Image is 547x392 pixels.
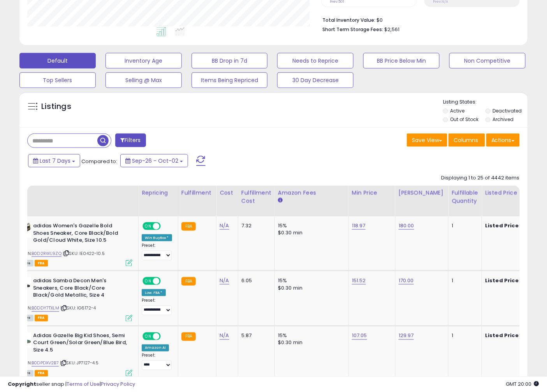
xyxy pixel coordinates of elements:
a: 180.00 [399,222,414,230]
a: N/A [220,222,229,230]
span: FBA [35,315,48,322]
label: Out of Stock [450,116,479,123]
label: Deactivated [493,107,522,114]
div: Displaying 1 to 25 of 4442 items [441,174,520,182]
button: Top Sellers [19,72,96,88]
b: Listed Price: [485,332,521,339]
a: 151.52 [352,277,366,285]
span: ON [143,278,153,285]
div: 6.05 [241,277,269,284]
button: Inventory Age [106,53,182,69]
a: Privacy Policy [101,380,135,388]
span: OFF [160,333,172,339]
div: Preset: [142,298,172,316]
label: Archived [493,116,514,123]
span: ON [143,223,153,230]
h5: Listings [41,101,71,112]
span: | SKU: IG6172-4 [60,305,96,311]
button: BB Price Below Min [363,53,440,69]
div: Repricing [142,189,175,197]
div: 15% [278,277,343,284]
small: Amazon Fees. [278,197,283,204]
div: 1 [452,332,476,339]
div: Preset: [142,243,172,260]
div: Amazon Fees [278,189,345,197]
a: 107.05 [352,332,367,340]
b: Total Inventory Value: [322,17,375,23]
a: 170.00 [399,277,414,285]
button: Save View [407,134,447,147]
div: Fulfillment Cost [241,189,271,205]
b: adidas Samba Decon Men's Sneakers, Core Black/Core Black/Gold Metallic, Size 4 [33,277,128,301]
div: 5.87 [241,332,269,339]
span: | SKU: IE0422-10.5 [63,250,105,257]
a: B0DDY7TXLM [32,305,59,312]
div: 1 [452,277,476,284]
span: 2025-10-10 20:00 GMT [506,380,539,388]
div: Preset: [142,353,172,371]
div: 15% [278,222,343,229]
span: $2,561 [384,26,399,33]
small: FBA [181,332,196,341]
div: Amazon AI [142,345,169,352]
b: Short Term Storage Fees: [322,26,383,33]
button: Items Being Repriced [192,72,268,88]
b: Listed Price: [485,277,521,284]
b: Adidas Gazelle Big Kid Shoes, Semi Court Green/Solar Green/Blue Bird, Size 4.5 [33,332,128,356]
span: Columns [454,136,478,144]
div: Fulfillment [181,189,213,197]
label: Active [450,107,465,114]
button: Columns [449,134,485,147]
strong: Copyright [8,380,36,388]
button: Filters [115,134,146,147]
div: $0.30 min [278,285,343,292]
span: Last 7 Days [40,157,70,165]
a: B0DPDXV2B7 [32,360,59,367]
span: OFF [160,223,172,230]
p: Listing States: [443,98,528,106]
button: Needs to Reprice [277,53,354,69]
button: BB Drop in 7d [192,53,268,69]
button: Last 7 Days [28,154,80,167]
a: 118.97 [352,222,366,230]
div: [PERSON_NAME] [399,189,445,197]
a: 129.97 [399,332,414,340]
button: Actions [486,134,520,147]
div: Fulfillable Quantity [452,189,478,205]
span: OFF [160,278,172,285]
span: | SKU: JP7127-4.5 [60,360,98,366]
button: Default [19,53,96,69]
b: adidas Women's Gazelle Bold Shoes Sneaker, Core Black/Bold Gold/Cloud White, Size 10.5 [33,222,128,246]
div: Win BuyBox * [142,234,172,241]
button: 30 Day Decrease [277,72,354,88]
div: 1 [452,222,476,229]
button: Non Competitive [449,53,526,69]
div: Cost [220,189,235,197]
li: $0 [322,15,514,24]
b: Listed Price: [485,222,521,229]
button: Selling @ Max [106,72,182,88]
button: Sep-26 - Oct-02 [120,154,188,167]
small: FBA [181,222,196,231]
a: B0D2RWL9ZQ [32,250,62,257]
div: Low. FBA * [142,289,166,296]
span: FBA [35,260,48,267]
span: Compared to: [81,158,117,165]
div: Min Price [352,189,392,197]
small: FBA [181,277,196,286]
a: N/A [220,332,229,340]
div: Title [14,189,135,197]
div: $0.30 min [278,339,343,346]
div: seller snap | | [8,381,135,388]
span: Sep-26 - Oct-02 [132,157,178,165]
div: $0.30 min [278,229,343,236]
div: 15% [278,332,343,339]
a: Terms of Use [67,380,100,388]
span: ON [143,333,153,339]
a: N/A [220,277,229,285]
div: 7.32 [241,222,269,229]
